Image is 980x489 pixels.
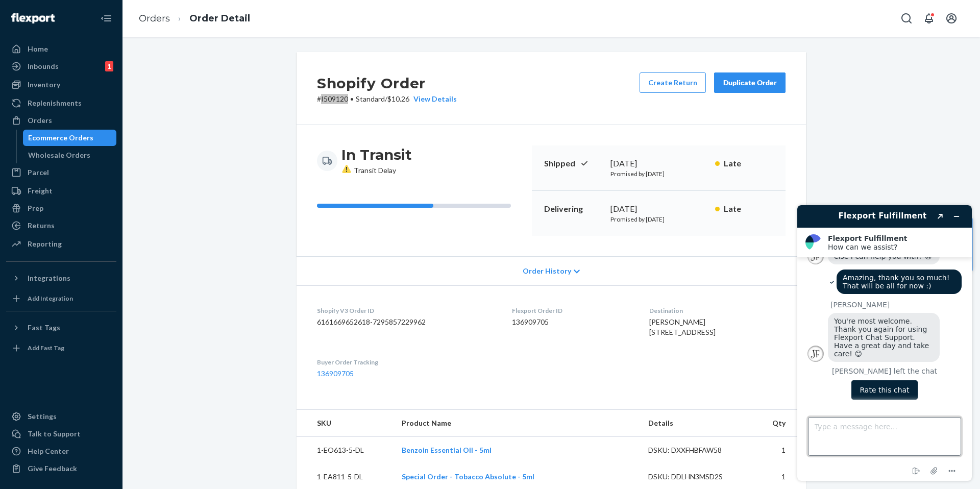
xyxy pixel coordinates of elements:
[28,80,60,90] div: Inventory
[297,437,394,464] td: 1-EO613-5-DL
[640,72,706,93] button: Create Return
[317,358,496,366] dt: Buyer Order Tracking
[341,166,396,175] span: Transit Delay
[402,472,534,481] a: Special Order - Tobacco Absolute - 5ml
[724,203,773,215] p: Late
[648,472,744,482] div: DSKU: DDLHN3MSD2S
[28,203,43,213] div: Prep
[402,446,492,454] a: Benzoin Essential Oil - 5ml
[356,94,385,103] span: Standard
[6,77,116,93] a: Inventory
[28,411,57,422] div: Settings
[610,158,707,169] div: [DATE]
[28,150,90,160] div: Wholesale Orders
[131,4,258,34] ol: breadcrumbs
[23,130,117,146] a: Ecommerce Orders
[523,266,571,276] span: Order History
[28,133,93,143] div: Ecommerce Orders
[317,72,457,94] h2: Shopify Order
[6,41,116,57] a: Home
[6,236,116,252] a: Reporting
[6,112,116,129] a: Orders
[723,78,777,88] div: Duplicate Order
[6,290,116,307] a: Add Integration
[28,294,73,303] div: Add Integration
[610,169,707,178] p: Promised by [DATE]
[6,408,116,425] a: Settings
[6,443,116,459] a: Help Center
[28,167,49,178] div: Parcel
[752,410,806,437] th: Qty
[409,94,457,104] button: View Details
[544,158,602,169] p: Shipped
[512,317,632,327] dd: 136909705
[789,197,980,489] iframe: Find more information here
[28,115,52,126] div: Orders
[512,306,632,315] dt: Flexport Order ID
[28,44,48,54] div: Home
[28,239,62,249] div: Reporting
[610,203,707,215] div: [DATE]
[6,217,116,234] a: Returns
[610,215,707,224] p: Promised by [DATE]
[23,147,117,163] a: Wholesale Orders
[11,13,55,23] img: Flexport logo
[6,270,116,286] button: Integrations
[297,410,394,437] th: SKU
[919,8,939,29] button: Open notifications
[6,164,116,181] a: Parcel
[28,429,81,439] div: Talk to Support
[896,8,917,29] button: Open Search Box
[649,306,786,315] dt: Destination
[341,145,412,164] h3: In Transit
[6,426,116,442] button: Talk to Support
[6,58,116,75] a: Inbounds1
[394,410,640,437] th: Product Name
[350,94,354,103] span: •
[317,306,496,315] dt: Shopify V3 Order ID
[6,320,116,336] button: Fast Tags
[6,460,116,477] button: Give Feedback
[317,94,457,104] p: # I509120 / $10.26
[317,317,496,327] dd: 6161669652618-7295857229962
[28,344,64,352] div: Add Fast Tag
[649,317,716,336] span: [PERSON_NAME] [STREET_ADDRESS]
[28,221,55,231] div: Returns
[28,323,60,333] div: Fast Tags
[28,186,53,196] div: Freight
[6,95,116,111] a: Replenishments
[752,437,806,464] td: 1
[6,200,116,216] a: Prep
[139,13,170,24] a: Orders
[28,98,82,108] div: Replenishments
[96,8,116,29] button: Close Navigation
[189,13,250,24] a: Order Detail
[28,61,59,71] div: Inbounds
[941,8,962,29] button: Open account menu
[648,445,744,455] div: DSKU: DXXFHBFAW58
[105,61,113,71] div: 1
[24,7,45,16] span: Chat
[317,369,354,378] a: 136909705
[544,203,602,215] p: Delivering
[714,72,786,93] button: Duplicate Order
[28,446,69,456] div: Help Center
[640,410,752,437] th: Details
